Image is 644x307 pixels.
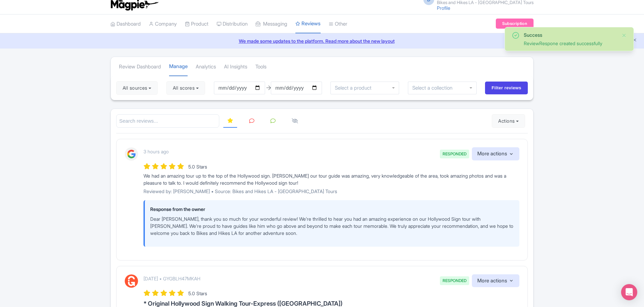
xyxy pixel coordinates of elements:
a: Dashboard [110,15,141,33]
button: Close [621,31,627,39]
a: Subscription [496,19,534,29]
small: Bikes and Hikes LA - [GEOGRAPHIC_DATA] Tours [437,0,534,5]
button: All sources [116,81,158,95]
button: All scores [166,81,205,95]
div: Success [524,31,616,38]
img: Google Logo [125,147,138,161]
p: Response from the owner [150,206,514,213]
div: Open Intercom Messenger [621,284,637,300]
span: RESPONDED [440,150,469,158]
input: Select a collection [412,85,457,91]
input: Search reviews... [116,114,219,128]
a: Profile [437,5,450,11]
a: Product [185,15,208,33]
a: We made some updates to the platform. Read more about the new layout [4,37,640,44]
a: Tools [255,58,266,76]
a: Distribution [217,15,248,33]
a: Review Dashboard [119,58,161,76]
span: RESPONDED [440,276,469,285]
a: Analytics [196,58,216,76]
button: More actions [472,147,519,160]
span: 5.0 Stars [188,164,207,170]
a: Other [329,15,347,33]
a: Company [149,15,177,33]
p: 3 hours ago [143,148,169,155]
p: [DATE] • GYGBLH47MKAH [143,275,200,282]
button: More actions [472,274,519,287]
a: Messaging [256,15,287,33]
a: Manage [169,57,188,76]
img: GetYourGuide Logo [125,274,138,288]
button: Actions [492,114,525,128]
input: Filter reviews [485,82,528,94]
input: Select a product [335,85,375,91]
p: Dear [PERSON_NAME], thank you so much for your wonderful review! We’re thrilled to hear you had a... [150,215,514,237]
div: We had an amazing tour up to the top of the Hollywood sign. [PERSON_NAME] our tour guide was amaz... [143,172,519,186]
button: Close announcement [632,37,637,44]
span: 5.0 Stars [188,290,207,296]
p: Reviewed by: [PERSON_NAME] • Source: Bikes and Hikes LA - [GEOGRAPHIC_DATA] Tours [143,188,519,195]
a: AI Insights [224,58,247,76]
h3: * Original Hollywood Sign Walking Tour-Express ([GEOGRAPHIC_DATA]) [143,300,519,307]
div: ReviewRespone created successfully [524,40,616,47]
a: Reviews [295,14,321,34]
